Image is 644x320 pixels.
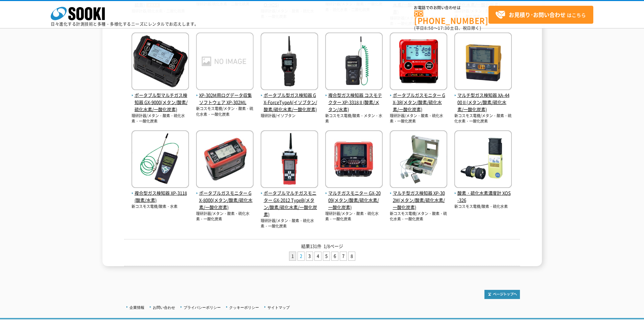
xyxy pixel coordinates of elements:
p: 理研計器/メタン・酸素・硫化水素・一酸化炭素 [132,113,189,124]
a: XP-302M用ログデータ収集ソフトウェア XP-302ML [196,85,254,106]
a: マルチ型ガス検知器 XP-302M(メタン/酸素/硫化水素/一酸化炭素) [390,183,447,211]
p: 理研計器/イソブタン [261,113,318,119]
span: ポータブルマルチガスモニター GX-2012 TypeB(メタン/酸素/硫化水素/一酸化炭素) [261,190,318,218]
p: 新コスモス電機/メタン・酸素・硫化水素・一酸化炭素 [454,113,512,124]
a: マルチガスモニター GX-2009(メタン/酸素/硫化水素/一酸化炭素) [325,183,383,211]
a: お見積り･お問い合わせはこちら [488,6,593,24]
img: GX-3R(メタン/酸素/硫化水素/一酸化炭素) [390,33,447,92]
span: ポータブルガスモニター GX-8000(メタン/酸素/硫化水素/一酸化炭素) [196,190,254,211]
span: マルチガスモニター GX-2009(メタン/酸素/硫化水素/一酸化炭素) [325,190,383,211]
a: 8 [349,252,355,260]
p: 理研計器/メタン・酸素・硫化水素・一酸化炭素 [196,211,254,222]
span: 複合型ガス検知器 XP-3118(酸素/水素) [132,190,189,204]
span: 8:50 [424,25,434,31]
a: 複合型ガス検知器 XP-3118(酸素/水素) [132,183,189,204]
strong: お見積り･お問い合わせ [509,10,566,19]
a: 6 [332,252,338,260]
a: ポータブル型マルチガス検知器 GX-9000(メタン/酸素/硫化水素/一酸化炭素) [132,85,189,113]
a: 7 [340,252,347,260]
p: 新コスモス電機/酸素・硫化水素 [454,204,512,210]
p: 新コスモス電機/酸素・メタン・水素 [325,113,383,124]
a: 2 [298,252,304,260]
a: マルチ型ガス検知器 XA-4400Ⅱ(メタン/酸素/硫化水素/一酸化炭素) [454,85,512,113]
a: 5 [323,252,330,260]
img: GX-9000(メタン/酸素/硫化水素/一酸化炭素) [132,33,189,92]
img: XP-302ML [196,33,254,92]
span: (平日 ～ 土日、祝日除く) [414,25,481,31]
a: 酸素・硫化水素濃度計 XOS-326 [454,183,512,204]
span: XP-302M用ログデータ収集ソフトウェア XP-302ML [196,92,254,106]
span: 酸素・硫化水素濃度計 XOS-326 [454,190,512,204]
a: ポータブルガスモニター GX-3R(メタン/酸素/硫化水素/一酸化炭素) [390,85,447,113]
a: ポータブルガスモニター GX-8000(メタン/酸素/硫化水素/一酸化炭素) [196,183,254,211]
a: クッキーポリシー [229,305,259,310]
img: GX-8000(メタン/酸素/硫化水素/一酸化炭素) [196,130,254,190]
img: XP-3318Ⅱ(酸素/メタン/水素) [325,33,383,92]
li: 1 [289,252,296,261]
span: マルチ型ガス検知器 XP-302M(メタン/酸素/硫化水素/一酸化炭素) [390,190,447,211]
span: はこちら [495,10,586,20]
span: ポータブル型マルチガス検知器 GX-9000(メタン/酸素/硫化水素/一酸化炭素) [132,92,189,113]
a: 企業情報 [129,305,144,310]
p: 理研計器/メタン・酸素・硫化水素・一酸化炭素 [261,218,318,229]
span: お電話でのお問い合わせは [414,6,488,10]
a: プライバシーポリシー [184,305,221,310]
img: XP-3118(酸素/水素) [132,130,189,190]
span: 複合型ガス検知器 コスモテクター XP-3318Ⅱ(酸素/メタン/水素) [325,92,383,113]
a: [PHONE_NUMBER] [414,10,488,24]
span: ポータブルガスモニター GX-3R(メタン/酸素/硫化水素/一酸化炭素) [390,92,447,113]
p: 新コスモス電機/メタン・酸素・硫化水素・一酸化炭素 [390,211,447,222]
img: GX-2012 TypeB(メタン/酸素/硫化水素/一酸化炭素) [261,130,318,190]
img: GX-ForceTypeA(イソブタン/酸素/硫化水素/一酸化炭素) [261,33,318,92]
a: ポータブル型ガス検知器 GX-ForceTypeA(イソブタン/酸素/硫化水素/一酸化炭素) [261,85,318,113]
img: トップページへ [484,290,520,299]
p: 理研計器/メタン・酸素・硫化水素・一酸化炭素 [390,113,447,124]
img: XP-302M(メタン/酸素/硫化水素/一酸化炭素) [390,130,447,190]
p: 理研計器/メタン・酸素・硫化水素・一酸化炭素 [325,211,383,222]
a: 4 [315,252,321,260]
span: マルチ型ガス検知器 XA-4400Ⅱ(メタン/酸素/硫化水素/一酸化炭素) [454,92,512,113]
span: ポータブル型ガス検知器 GX-ForceTypeA(イソブタン/酸素/硫化水素/一酸化炭素) [261,92,318,113]
a: 3 [306,252,313,260]
img: XA-4400Ⅱ(メタン/酸素/硫化水素/一酸化炭素) [454,33,512,92]
img: GX-2009(メタン/酸素/硫化水素/一酸化炭素) [325,130,383,190]
img: XOS-326 [454,130,512,190]
a: 複合型ガス検知器 コスモテクター XP-3318Ⅱ(酸素/メタン/水素) [325,85,383,113]
p: 新コスモス電機/酸素・水素 [132,204,189,210]
p: 日々進化する計測技術と多種・多様化するニーズにレンタルでお応えします。 [51,22,199,26]
a: ポータブルマルチガスモニター GX-2012 TypeB(メタン/酸素/硫化水素/一酸化炭素) [261,183,318,218]
p: 結果131件 1/8ページ [124,243,520,250]
a: サイトマップ [267,305,290,310]
p: 新コスモス電機/メタン・酸素・硫化水素・一酸化炭素 [196,106,254,117]
span: 17:30 [438,25,450,31]
a: お問い合わせ [153,305,175,310]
